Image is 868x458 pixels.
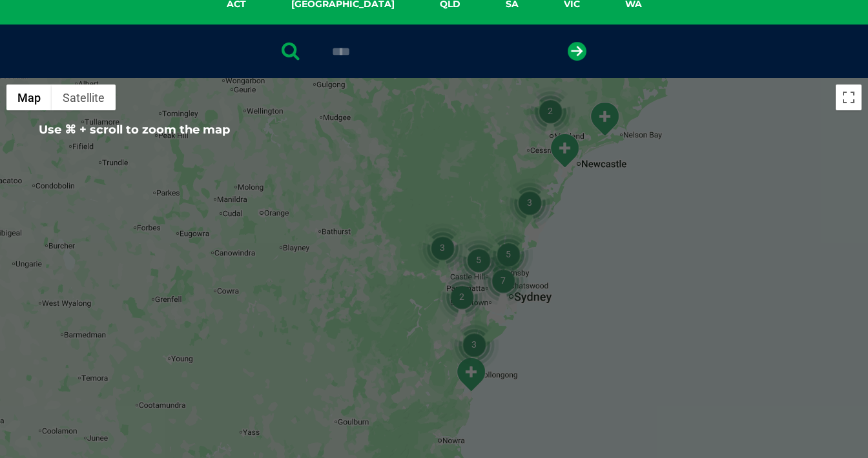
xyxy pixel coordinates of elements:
div: 2 [437,272,486,321]
button: Toggle fullscreen view [836,85,862,110]
div: 3 [449,320,499,369]
div: 7 [479,256,528,305]
div: 5 [454,235,503,284]
div: Warners Bay [548,133,581,168]
div: 3 [418,223,467,272]
div: 3 [505,178,554,227]
div: Tanilba Bay [588,101,621,137]
button: Show satellite imagery [52,85,116,110]
div: 5 [484,230,533,279]
div: Warilla – Shell Cove [455,357,487,392]
button: Show street map [6,85,52,110]
div: 2 [526,86,575,135]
